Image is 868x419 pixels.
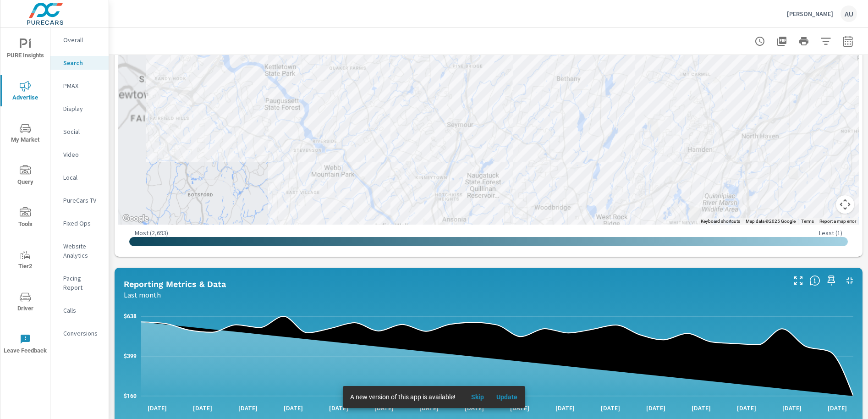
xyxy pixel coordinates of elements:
[63,274,101,292] p: Pacing Report
[817,32,835,50] button: Apply Filters
[594,403,626,413] p: [DATE]
[135,229,168,237] p: Most ( 2,693 )
[3,292,47,314] span: Driver
[121,213,151,225] a: Open this area in Google Maps (opens a new window)
[3,207,47,230] span: Tools
[63,329,101,338] p: Conversions
[63,242,101,260] p: Website Analytics
[50,216,109,230] div: Fixed Ops
[3,81,47,103] span: Advertise
[232,403,264,413] p: [DATE]
[492,390,522,404] button: Update
[50,56,109,70] div: Search
[842,273,857,288] button: Minimize Widget
[791,273,806,288] button: Make Fullscreen
[787,10,833,18] p: [PERSON_NAME]
[795,32,813,50] button: Print Report
[467,393,489,401] span: Skip
[458,403,490,413] p: [DATE]
[50,303,109,317] div: Calls
[50,326,109,340] div: Conversions
[413,403,445,413] p: [DATE]
[63,196,101,205] p: PureCars TV
[63,306,101,315] p: Calls
[731,403,763,413] p: [DATE]
[63,104,101,113] p: Display
[121,213,151,225] img: Google
[773,32,791,50] button: "Export Report to PDF"
[124,313,137,320] text: $638
[50,239,109,262] div: Website Analytics
[50,102,109,116] div: Display
[323,403,355,413] p: [DATE]
[809,275,820,286] span: Understand Search data over time and see how metrics compare to each other.
[50,271,109,294] div: Pacing Report
[63,58,101,67] p: Search
[63,219,101,228] p: Fixed Ops
[63,150,101,159] p: Video
[277,403,309,413] p: [DATE]
[63,35,101,44] p: Overall
[50,79,109,93] div: PMAX
[824,273,839,288] span: Save this to your personalized report
[50,125,109,138] div: Social
[124,353,137,359] text: $399
[640,403,672,413] p: [DATE]
[350,393,456,401] span: A new version of this app is available!
[3,249,47,272] span: Tier2
[50,171,109,184] div: Local
[549,403,581,413] p: [DATE]
[836,195,854,214] button: Map camera controls
[124,393,137,399] text: $160
[63,127,101,136] p: Social
[50,33,109,47] div: Overall
[701,218,740,225] button: Keyboard shortcuts
[839,32,857,50] button: Select Date Range
[50,148,109,161] div: Video
[3,39,47,61] span: PURE Insights
[496,393,518,401] span: Update
[3,334,47,356] span: Leave Feedback
[368,403,400,413] p: [DATE]
[63,81,101,90] p: PMAX
[3,165,47,187] span: Query
[819,219,856,224] a: Report a map error
[63,173,101,182] p: Local
[463,390,492,404] button: Skip
[504,403,536,413] p: [DATE]
[50,193,109,207] div: PureCars TV
[187,403,219,413] p: [DATE]
[801,219,814,224] a: Terms
[776,403,808,413] p: [DATE]
[124,289,161,300] p: Last month
[685,403,717,413] p: [DATE]
[124,279,226,289] h5: Reporting Metrics & Data
[821,403,853,413] p: [DATE]
[3,123,47,145] span: My Market
[841,6,857,22] div: AU
[819,229,842,237] p: Least ( 1 )
[0,28,50,365] div: nav menu
[746,219,796,224] span: Map data ©2025 Google
[141,403,173,413] p: [DATE]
